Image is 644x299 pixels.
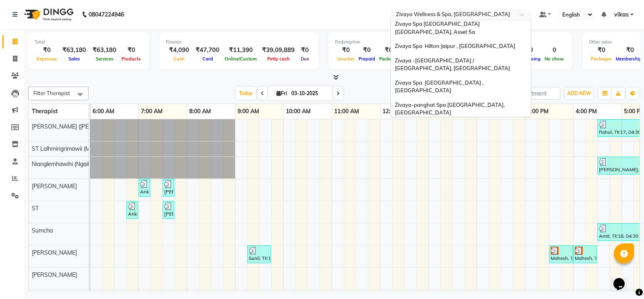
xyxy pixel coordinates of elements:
div: ₹63,180 [89,46,120,55]
a: 9:00 AM [235,106,261,117]
a: 11:00 AM [332,106,361,117]
span: Card [200,56,215,62]
ng-dropdown-panel: Options list [390,20,531,117]
div: ₹0 [120,46,143,55]
a: 6:00 AM [91,106,116,117]
div: ₹4,090 [166,46,192,55]
span: Sales [66,56,82,62]
button: ADD NEW [565,88,593,99]
span: Petty cash [265,56,292,62]
a: 12:00 PM [380,106,409,117]
span: Today [236,87,256,100]
div: Finance [166,39,312,46]
span: Zivaya-panghat Spa [GEOGRAPHIC_DATA], [GEOGRAPHIC_DATA] [395,102,506,116]
a: 8:00 AM [187,106,213,117]
span: [PERSON_NAME] [32,249,77,256]
div: [PERSON_NAME], TK12, 07:30 AM-07:45 AM, Neck and Shoulder Rub - 15 Mins [163,202,173,218]
span: Online/Custom [223,56,259,62]
span: No show [543,56,566,62]
span: Services [94,56,116,62]
div: Mahesh, TK16, 03:30 PM-04:00 PM, Sole to Soul Foot Massage - 30 Mins [550,247,572,262]
span: Due [299,56,311,62]
span: Products [120,56,143,62]
div: Sunil, TK14, 09:15 AM-09:45 AM, Sole to Soul Foot Massage - 30 Mins [248,247,270,262]
span: [PERSON_NAME] [32,183,77,190]
div: ₹0 [335,46,357,55]
a: 4:00 PM [574,106,599,117]
div: Redemption [335,39,443,46]
span: [PERSON_NAME] [32,271,77,278]
span: ST Lalhmingrimawii (Mawi) [32,145,101,152]
div: ₹0 [357,46,377,55]
div: ₹0 [35,46,59,55]
span: Zivaya Spa [GEOGRAPHIC_DATA] , [GEOGRAPHIC_DATA] [395,79,485,94]
iframe: chat widget [610,267,636,291]
span: [PERSON_NAME] ([PERSON_NAME]) [32,123,127,130]
span: ST [32,205,39,212]
div: [PERSON_NAME], TK11, 07:30 AM-07:45 AM, [GEOGRAPHIC_DATA] - Indian Head Massage with Aroma Therap... [163,180,173,195]
span: Zivaya Spa [GEOGRAPHIC_DATA] [GEOGRAPHIC_DATA], Asset 5a [395,21,481,35]
span: Expenses [35,56,59,62]
span: vikas [614,10,629,19]
b: 08047224946 [89,3,124,26]
span: Voucher [335,56,357,62]
span: Fri [275,90,289,96]
span: Zivaya Spa Hilton Jaipur , [GEOGRAPHIC_DATA] [395,43,515,49]
div: Ankit, TK09, 07:00 AM-07:15 AM, [GEOGRAPHIC_DATA] - Indian Head Massage with Aroma Therapy - 15 Mins [139,180,149,195]
div: Mahesh, TK16, 04:00 PM-04:30 PM, [GEOGRAPHIC_DATA] - Indian Head Massage with Aroma Therapy - 30 ... [574,247,596,262]
div: ₹0 [589,46,614,55]
span: ADD NEW [567,90,591,96]
input: 2025-10-03 [289,87,329,100]
a: 10:00 AM [284,106,313,117]
div: ₹0 [298,46,312,55]
div: Total [35,39,143,46]
a: 3:00 PM [525,106,551,117]
img: logo [21,3,76,26]
span: Package [377,56,400,62]
span: Prepaid [357,56,377,62]
span: Filter Therapist [33,90,70,96]
span: Nianglemhawihi (Ngaihte) [32,160,98,168]
a: 7:00 AM [139,106,165,117]
span: Zivaya -[GEOGRAPHIC_DATA] / [GEOGRAPHIC_DATA], [GEOGRAPHIC_DATA] [395,57,510,72]
div: ₹11,390 [223,46,259,55]
span: Packages [589,56,614,62]
div: ₹0 [377,46,400,55]
div: 0 [543,46,566,55]
div: ₹63,180 [59,46,89,55]
span: Cash [171,56,187,62]
div: ₹47,700 [192,46,223,55]
div: ₹39,09,889 [259,46,298,55]
span: Therapist [32,108,58,115]
div: Ankit, TK10, 06:45 AM-07:00 AM, Neck and Shoulder Rub - 15 Mins [127,202,137,218]
span: Sumcha [32,227,53,234]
